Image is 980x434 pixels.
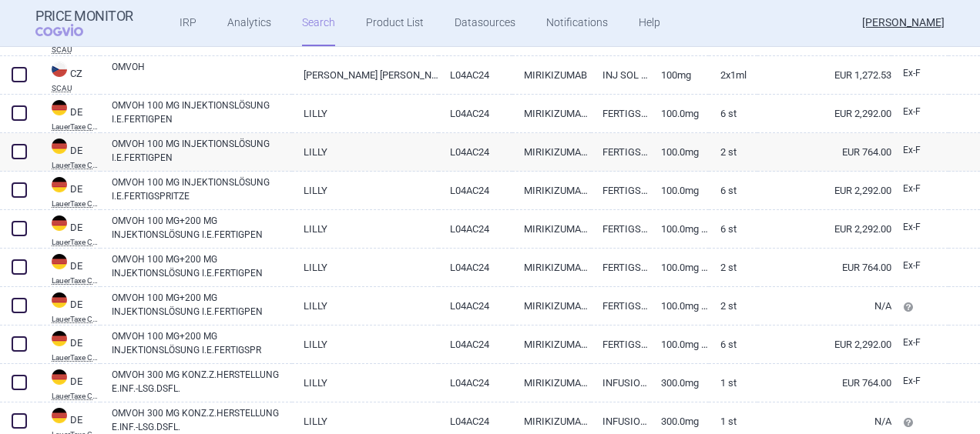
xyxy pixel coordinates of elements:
abbr: LauerTaxe CGM — Complex database for German drug information provided by commercial provider CGM ... [52,239,100,246]
img: Germany [52,139,67,154]
a: Ex-F [891,255,948,278]
abbr: LauerTaxe CGM — Complex database for German drug information provided by commercial provider CGM ... [52,123,100,131]
a: FERTIGSPRITZEN [591,172,649,209]
a: EUR 2,292.00 [757,172,891,209]
a: Ex-F [891,216,948,239]
a: DEDELauerTaxe CGM [40,98,100,131]
img: Germany [52,369,67,385]
a: OMVOH 300 MG KONZ.Z.HERSTELLUNG E.INF.-LSG.DSFL. [112,406,292,434]
img: Czech Republic [52,62,67,77]
a: 100.0mg + 200.0mg [649,287,708,325]
a: MIRIKIZUMAB 100 MG | MIRIKIZUMAB 200 MG [512,249,591,286]
abbr: LauerTaxe CGM — Complex database for German drug information provided by commercial provider CGM ... [52,200,100,208]
a: EUR 764.00 [757,364,891,402]
a: EUR 764.00 [757,133,891,171]
abbr: SCAU — List of reimbursed medicinal products published by the State Institute for Drug Control, C... [52,46,100,54]
a: LILLY [292,325,439,363]
a: [PERSON_NAME] [PERSON_NAME] NEDERLAND B.V., [GEOGRAPHIC_DATA] [292,56,439,94]
a: 2X1ML [709,56,758,94]
img: Germany [52,292,67,308]
a: L04AC24 [438,172,512,209]
abbr: LauerTaxe CGM — Complex database for German drug information provided by commercial provider CGM ... [52,354,100,362]
abbr: LauerTaxe CGM — Complex database for German drug information provided by commercial provider CGM ... [52,162,100,169]
a: MIRIKIZUMAB 100 MG [512,172,591,209]
abbr: SCAU — List of reimbursed medicinal products published by the State Institute for Drug Control, C... [52,85,100,92]
a: 6 St [709,95,758,132]
img: Germany [52,331,67,346]
a: OMVOH 100 MG+200 MG INJEKTIONSLÖSUNG I.E.FERTIGPEN [112,252,292,280]
a: DEDELauerTaxe CGM [40,252,100,285]
abbr: LauerTaxe CGM — Complex database for German drug information provided by commercial provider CGM ... [52,392,100,400]
a: OMVOH 100 MG INJEKTIONSLÖSUNG I.E.FERTIGPEN [112,98,292,126]
a: DEDELauerTaxe CGM [40,175,100,208]
a: Ex-F [891,62,948,85]
a: OMVOH 100 MG INJEKTIONSLÖSUNG I.E.FERTIGPEN [112,137,292,165]
a: 100.0mg [649,172,708,209]
a: OMVOH 100 MG+200 MG INJEKTIONSLÖSUNG I.E.FERTIGPEN [112,214,292,242]
span: COGVIO [35,24,105,36]
abbr: LauerTaxe CGM — Complex database for German drug information provided by commercial provider CGM ... [52,315,100,323]
a: FERTIGSPRITZEN [591,325,649,363]
a: MIRIKIZUMAB 300 MG [512,364,591,402]
a: LILLY [292,172,439,209]
a: L04AC24 [438,56,512,94]
a: LILLY [292,133,439,171]
a: 100.0mg [649,95,708,132]
a: Ex-F [891,178,948,201]
a: Ex-F [891,139,948,162]
a: 6 St [709,210,758,248]
a: LILLY [292,249,439,286]
span: Ex-factory price [903,222,921,232]
a: 2 St [709,287,758,325]
a: FERTIGSPRITZEN [591,287,649,325]
a: DEDELauerTaxe CGM [40,137,100,169]
a: 100.0mg + 200.0mg [649,249,708,286]
a: INJ SOL ISP [591,56,649,94]
a: Ex-F [891,370,948,393]
a: 100.0mg + 200.0mg [649,210,708,248]
span: Ex-factory price [903,337,921,348]
a: L04AC24 [438,133,512,171]
a: Ex-F [891,332,948,355]
a: MIRIKIZUMAB 100 MG | MIRIKIZUMAB 200 MG [512,287,591,325]
a: Price MonitorCOGVIO [35,8,133,38]
a: MIRIKIZUMAB 100 MG [512,133,591,171]
a: OMVOH [112,60,292,88]
a: DEDELauerTaxe CGM [40,291,100,323]
a: EUR 2,292.00 [757,325,891,363]
a: Ex-F [891,101,948,124]
a: N/A [757,287,891,325]
a: L04AC24 [438,364,512,402]
a: L04AC24 [438,287,512,325]
a: MIRIKIZUMAB 100 MG | MIRIKIZUMAB 200 MG [512,325,591,363]
a: MIRIKIZUMAB [512,56,591,94]
a: LILLY [292,210,439,248]
a: FERTIGSPRITZEN [591,249,649,286]
a: FERTIGSPRITZEN [591,95,649,132]
a: CZCZSCAU [40,60,100,92]
img: Germany [52,215,67,231]
a: LILLY [292,287,439,325]
a: DEDELauerTaxe CGM [40,329,100,362]
a: L04AC24 [438,325,512,363]
span: Ex-factory price [903,106,921,117]
img: Germany [52,100,67,115]
img: Germany [52,408,67,423]
a: MIRIKIZUMAB 100 MG [512,95,591,132]
abbr: LauerTaxe CGM — Complex database for German drug information provided by commercial provider CGM ... [52,277,100,285]
a: FERTIGSPRITZEN [591,133,649,171]
a: MIRIKIZUMAB 100 MG | MIRIKIZUMAB 200 MG [512,210,591,248]
span: Ex-factory price [903,145,921,155]
a: 100MG [649,56,708,94]
strong: Price Monitor [35,8,133,24]
span: Ex-factory price [903,68,921,78]
a: DEDELauerTaxe CGM [40,214,100,246]
a: OMVOH 100 MG+200 MG INJEKTIONSLÖSUNG I.E.FERTIGPEN [112,291,292,319]
a: EUR 1,272.53 [757,56,891,94]
span: Ex-factory price [903,376,921,386]
a: DEDELauerTaxe CGM [40,368,100,400]
a: L04AC24 [438,95,512,132]
a: OMVOH 100 MG INJEKTIONSLÖSUNG I.E.FERTIGSPRITZE [112,175,292,203]
a: L04AC24 [438,210,512,248]
a: INFUSIONSLÖSUNGSKONZENTRAT [591,364,649,402]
